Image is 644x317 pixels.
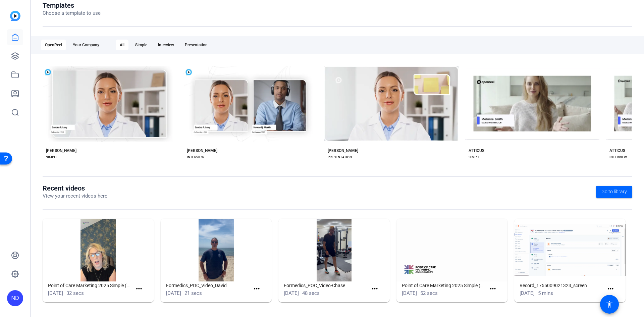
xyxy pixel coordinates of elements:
p: Choose a template to use [43,9,101,17]
p: View your recent videos here [43,192,107,200]
div: INTERVIEW [609,155,627,160]
div: SIMPLE [469,155,480,160]
div: [PERSON_NAME] [328,148,358,153]
h1: Recent videos [43,184,107,192]
h1: Formedics_POC_Video-Chase [284,281,368,289]
h1: Record_1755009021323_screen [520,281,604,289]
div: Interview [154,40,178,50]
div: Your Company [69,40,103,50]
div: SIMPLE [46,155,58,160]
div: OpenReel [41,40,66,50]
a: Go to library [596,186,632,198]
div: [PERSON_NAME] [46,148,76,153]
div: INTERVIEW [187,155,204,160]
div: [PERSON_NAME] [187,148,217,153]
span: 48 secs [302,290,320,296]
span: 52 secs [420,290,438,296]
div: Presentation [181,40,212,50]
div: ATTICUS [609,148,625,153]
div: ND [7,290,23,306]
mat-icon: more_horiz [489,285,497,293]
span: [DATE] [166,290,181,296]
h1: Point of Care Marketing 2025 Simple (50562) [48,281,132,289]
mat-icon: more_horiz [606,285,615,293]
div: All [116,40,128,50]
span: 5 mins [538,290,553,296]
span: [DATE] [284,290,299,296]
img: Point of Care Marketing 2025 Simple (50562) [43,219,154,281]
h1: Formedics_POC_Video_David [166,281,250,289]
img: Record_1755009021323_screen [514,219,626,281]
h1: Templates [43,1,101,9]
span: [DATE] [520,290,535,296]
img: Formedics_POC_Video_David [161,219,272,281]
span: [DATE] [402,290,417,296]
div: PRESENTATION [328,155,352,160]
h1: Point of Care Marketing 2025 Simple (50562) - Copy [402,281,486,289]
img: blue-gradient.svg [10,11,20,21]
mat-icon: accessibility [605,300,613,308]
span: 32 secs [66,290,84,296]
mat-icon: more_horiz [253,285,261,293]
mat-icon: more_horiz [135,285,143,293]
span: 21 secs [184,290,202,296]
span: [DATE] [48,290,63,296]
img: Formedics_POC_Video-Chase [278,219,390,281]
img: Point of Care Marketing 2025 Simple (50562) - Copy [396,219,508,281]
div: Simple [131,40,151,50]
mat-icon: more_horiz [371,285,379,293]
div: ATTICUS [469,148,484,153]
span: Go to library [601,188,627,195]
